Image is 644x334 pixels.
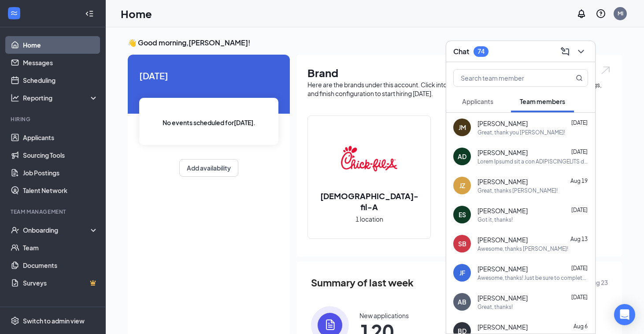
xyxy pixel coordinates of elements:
span: Applicants [462,97,493,105]
div: Lorem Ipsumd sit a con ADIPISCINGELITS do eiu! Te inc utlabore et dolo mag aliq eni admi ven quis... [477,158,588,165]
input: Search team member [454,70,558,86]
div: JZ [459,181,465,190]
span: [PERSON_NAME] [477,148,528,157]
div: Got it, thanks! [477,216,513,223]
h1: Home [121,6,152,21]
span: [PERSON_NAME] [477,235,528,244]
svg: WorkstreamLogo [10,9,19,18]
a: Team [23,239,98,256]
a: Messages [23,54,98,71]
button: ComposeMessage [558,45,572,59]
div: ES [459,210,466,219]
span: [DATE] [571,207,588,213]
div: Switch to admin view [23,316,85,325]
a: Documents [23,256,98,274]
a: Applicants [23,129,98,146]
div: AD [458,152,466,161]
span: [DATE] [571,265,588,271]
span: No events scheduled for [DATE] . [163,118,255,127]
span: 1 location [355,214,383,224]
img: Chick-fil-A [341,130,397,187]
a: SurveysCrown [23,274,98,292]
img: open.6027fd2a22e1237b5b06.svg [600,65,611,75]
div: JF [459,268,465,277]
div: SB [458,239,466,248]
span: Summary of last week [311,275,414,290]
span: [PERSON_NAME] [477,206,528,215]
span: [DATE] [139,69,278,82]
span: Aug 13 [570,236,588,242]
svg: MagnifyingGlass [576,74,583,82]
svg: ComposeMessage [560,46,570,57]
div: Team Management [11,208,96,215]
span: [PERSON_NAME] [477,293,528,302]
div: Great, thanks! [477,303,513,311]
div: Here are the brands under this account. Click into a brand to see your locations, managers, job p... [307,80,611,98]
svg: QuestionInfo [596,8,606,19]
a: Job Postings [23,164,98,182]
div: Reporting [23,93,99,102]
a: Sourcing Tools [23,146,98,164]
span: [DATE] [571,119,588,126]
svg: Analysis [11,93,19,102]
div: Great, thank you [PERSON_NAME]! [477,129,565,136]
h3: 👋 Good morning, [PERSON_NAME] ! [128,38,622,48]
svg: Notifications [576,8,587,19]
div: New applications [359,311,409,320]
h2: [DEMOGRAPHIC_DATA]-fil-A [308,190,430,212]
h1: Brand [307,65,611,80]
div: Awesome, thanks! Just be sure to complete your onboarding paperwork before orientation [DATE]. I ... [477,274,588,282]
span: [PERSON_NAME] [477,119,528,128]
h3: Chat [453,47,469,56]
div: Hiring [11,115,96,123]
span: Aug 19 [570,178,588,184]
span: [DATE] [571,148,588,155]
span: [PERSON_NAME] [477,177,528,186]
a: Talent Network [23,182,98,199]
span: [PERSON_NAME] [477,264,528,273]
div: Open Intercom Messenger [614,304,635,325]
div: 74 [477,48,485,55]
div: MI [618,10,623,17]
a: Home [23,36,98,54]
div: AB [458,297,466,306]
button: Add availability [179,159,238,177]
div: Great, thanks [PERSON_NAME]! [477,187,558,194]
svg: ChevronDown [576,46,586,57]
div: JM [459,123,466,132]
span: [PERSON_NAME] [477,323,528,331]
span: Aug 6 [574,323,588,330]
div: Awesome, thanks [PERSON_NAME]! [477,245,568,252]
button: ChevronDown [574,45,588,59]
span: Team members [520,97,565,105]
svg: UserCheck [11,226,19,234]
svg: Settings [11,316,19,325]
a: Scheduling [23,71,98,89]
svg: Collapse [85,9,94,18]
div: Onboarding [23,226,91,234]
span: [DATE] [571,294,588,301]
